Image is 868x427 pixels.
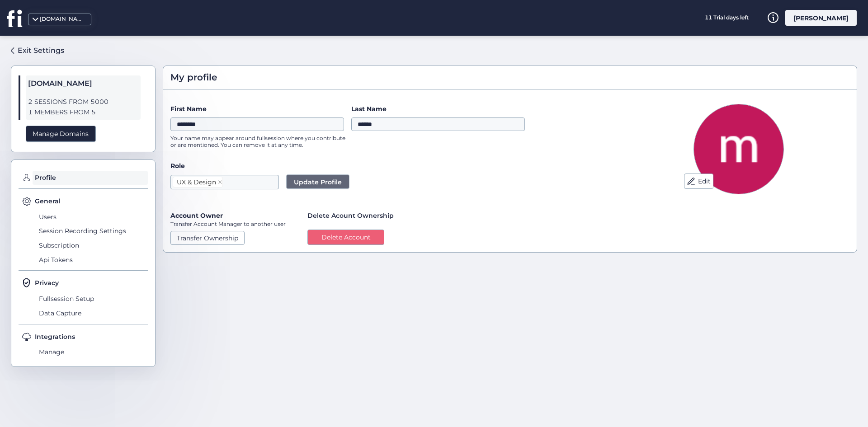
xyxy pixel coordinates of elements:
div: UX & Design [177,177,216,187]
nz-select-item: UX & Design [173,177,223,188]
span: Privacy [35,278,59,288]
button: Update Profile [286,174,349,189]
span: Update Profile [294,177,342,187]
button: Edit [684,174,713,189]
span: General [35,196,61,206]
span: 2 SESSIONS FROM 5000 [28,97,138,107]
span: Session Recording Settings [37,224,148,239]
label: Role [170,161,613,171]
span: Data Capture [37,306,148,320]
span: Delete Acount Ownership [307,211,394,221]
span: Users [37,210,148,224]
div: 11 Trial days left [693,10,760,26]
div: Manage Domains [26,126,96,142]
p: Transfer Account Manager to another user [170,221,286,227]
div: [PERSON_NAME] [785,10,857,26]
span: Manage [37,345,148,360]
label: Account Owner [170,211,223,220]
span: [DOMAIN_NAME] [28,78,138,89]
p: Your name may appear around fullsession where you contribute or are mentioned. You can remove it ... [170,135,351,148]
button: Delete Account [307,230,384,245]
div: [DOMAIN_NAME] [40,15,85,23]
label: First Name [170,104,344,114]
span: Subscription [37,238,148,253]
label: Last Name [351,104,525,114]
span: Fullsession Setup [37,291,148,306]
span: Api Tokens [37,253,148,267]
span: Profile [33,171,148,185]
span: My profile [170,70,217,84]
button: Transfer Ownership [170,231,245,244]
span: Integrations [35,332,75,342]
span: 1 MEMBERS FROM 5 [28,107,138,117]
img: Avatar Picture [693,104,784,194]
div: Exit Settings [18,45,64,56]
a: Exit Settings [11,43,64,58]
